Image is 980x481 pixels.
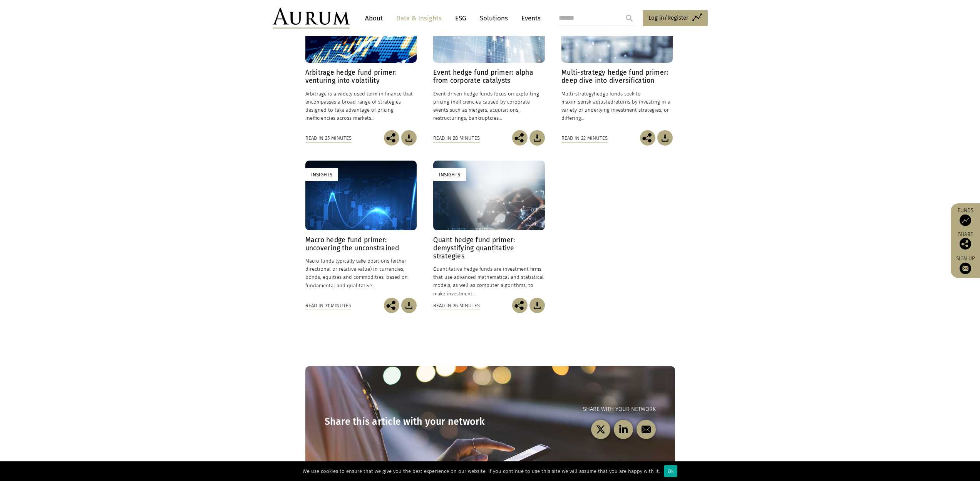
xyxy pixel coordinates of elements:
[433,265,544,298] p: Quantitative hedge funds are investment firms that use advanced mathematical and statistical mode...
[361,11,387,25] a: About
[433,302,480,310] div: Read in 26 minutes
[476,11,512,25] a: Solutions
[596,424,605,434] img: twitter-black.svg
[955,207,976,226] a: Funds
[512,298,528,313] img: Share this post
[512,130,528,146] img: Share this post
[401,130,417,146] img: Download Article
[490,405,656,414] p: Share with your network
[384,298,399,313] img: Share this post
[433,168,466,181] div: Insights
[384,130,399,146] img: Share this post
[955,255,976,274] a: Sign up
[622,10,637,26] input: Submit
[305,168,338,181] div: Insights
[401,298,417,313] img: Download Article
[433,236,544,260] h4: Quant hedge fund primer: demystifying quantitative strategies
[648,13,689,22] span: Log in/Register
[960,215,971,226] img: Access Funds
[640,130,655,146] img: Share this post
[305,134,352,142] div: Read in 25 minutes
[518,11,541,25] a: Events
[960,263,971,274] img: Sign up to our newsletter
[433,69,544,85] h4: Event hedge fund primer: alpha from corporate catalysts
[392,11,446,25] a: Data & Insights
[561,91,594,97] span: Multi-strategy
[657,130,673,146] img: Download Article
[960,238,971,250] img: Share this post
[273,8,350,28] img: Aurum
[529,130,545,146] img: Download Article
[433,134,480,142] div: Read in 28 minutes
[583,99,613,105] span: risk-adjusted
[305,257,417,290] p: Macro funds typically take positions (either directional or relative value) in currencies, bonds,...
[664,465,677,477] div: Ok
[305,236,417,252] h4: Macro hedge fund primer: uncovering the unconstrained
[955,232,976,250] div: Share
[618,424,628,434] img: linkedin-black.svg
[305,90,417,122] p: Arbitrage is a widely used term in finance that encompasses a broad range of strategies designed ...
[305,302,351,310] div: Read in 31 minutes
[433,161,544,298] a: Insights Quant hedge fund primer: demystifying quantitative strategies Quantitative hedge funds a...
[561,90,673,122] p: hedge funds seek to maximise returns by investing in a variety of underlying investment strategie...
[561,69,673,85] h4: Multi-strategy hedge fund primer: deep dive into diversification
[529,298,545,313] img: Download Article
[305,69,417,85] h4: Arbitrage hedge fund primer: venturing into volatility
[325,416,490,427] h3: Share this article with your network
[643,10,708,26] a: Log in/Register
[641,424,651,434] img: email-black.svg
[433,90,544,122] p: Event driven hedge funds focus on exploiting pricing inefficiencies caused by corporate events su...
[305,161,417,298] a: Insights Macro hedge fund primer: uncovering the unconstrained Macro funds typically take positio...
[451,11,470,25] a: ESG
[561,134,608,142] div: Read in 22 minutes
